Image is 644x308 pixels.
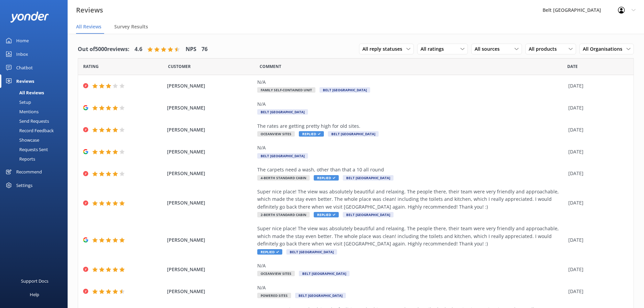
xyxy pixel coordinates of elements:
div: N/A [257,144,565,151]
div: [DATE] [568,199,625,207]
div: Recommend [16,165,42,179]
a: Showcase [4,135,68,145]
h4: Out of 5000 reviews: [78,45,129,54]
h4: 4.6 [135,45,142,54]
span: Belt [GEOGRAPHIC_DATA] [328,131,379,137]
span: [PERSON_NAME] [167,170,254,177]
span: Belt [GEOGRAPHIC_DATA] [343,212,393,217]
div: Showcase [4,135,39,145]
div: Chatbot [16,61,33,74]
div: N/A [257,262,565,269]
div: [DATE] [568,266,625,273]
div: Super nice place! The view was absolutely beautiful and relaxing. The people there, their team we... [257,188,565,211]
span: Belt [GEOGRAPHIC_DATA] [319,87,370,93]
span: [PERSON_NAME] [167,148,254,156]
div: Home [16,34,29,47]
h4: NPS [186,45,196,54]
h3: Reviews [76,5,103,16]
div: [DATE] [568,82,625,90]
span: Belt [GEOGRAPHIC_DATA] [299,271,350,276]
span: Oceanview Sites [257,271,295,276]
a: Record Feedback [4,126,68,135]
span: 4-Berth Standard Cabin [257,175,310,181]
span: [PERSON_NAME] [167,126,254,134]
h4: 76 [201,45,208,54]
span: [PERSON_NAME] [167,288,254,295]
span: All products [529,45,561,53]
span: Date [168,63,191,70]
span: Replied [314,175,339,181]
span: All ratings [421,45,448,53]
div: Reports [4,154,35,164]
div: Requests Sent [4,145,48,154]
div: N/A [257,78,565,86]
span: Date [567,63,578,70]
div: Record Feedback [4,126,54,135]
span: Powered Sites [257,293,291,298]
div: Settings [16,179,32,192]
span: All Organisations [583,45,626,53]
div: [DATE] [568,148,625,156]
a: All Reviews [4,88,68,97]
span: [PERSON_NAME] [167,82,254,90]
span: Survey Results [114,23,148,30]
span: Oceanview Sites [257,131,295,137]
span: Belt [GEOGRAPHIC_DATA] [257,109,308,115]
a: Send Requests [4,116,68,126]
span: Replied [314,212,339,217]
div: [DATE] [568,236,625,244]
div: Setup [4,97,31,107]
div: All Reviews [4,88,44,97]
span: Replied [299,131,324,137]
div: Inbox [16,47,28,61]
span: Belt [GEOGRAPHIC_DATA] [286,249,337,255]
div: N/A [257,100,565,108]
span: Belt [GEOGRAPHIC_DATA] [343,175,393,181]
span: All reply statuses [362,45,406,53]
a: Requests Sent [4,145,68,154]
div: Help [30,288,39,301]
a: Mentions [4,107,68,116]
span: Belt [GEOGRAPHIC_DATA] [257,153,308,159]
a: Setup [4,97,68,107]
span: [PERSON_NAME] [167,266,254,273]
img: yonder-white-logo.png [10,11,49,23]
span: Question [260,63,281,70]
span: All sources [475,45,504,53]
div: N/A [257,284,565,291]
div: The rates are getting pretty high for old sites. [257,122,565,130]
div: [DATE] [568,170,625,177]
div: [DATE] [568,288,625,295]
div: Support Docs [21,274,48,288]
div: Send Requests [4,116,49,126]
div: The carpets need a wash, other than that a 10 all round [257,166,565,173]
span: Family Self-Contained Unit [257,87,315,93]
div: [DATE] [568,104,625,112]
span: Replied [257,249,282,255]
div: Reviews [16,74,34,88]
span: [PERSON_NAME] [167,236,254,244]
span: [PERSON_NAME] [167,104,254,112]
span: Belt [GEOGRAPHIC_DATA] [295,293,346,298]
div: Super nice place! The view was absolutely beautiful and relaxing. The people there, their team we... [257,225,565,247]
div: [DATE] [568,126,625,134]
a: Reports [4,154,68,164]
div: Mentions [4,107,39,116]
span: All Reviews [76,23,101,30]
span: [PERSON_NAME] [167,199,254,207]
span: Date [83,63,99,70]
span: 2-Berth Standard Cabin [257,212,310,217]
